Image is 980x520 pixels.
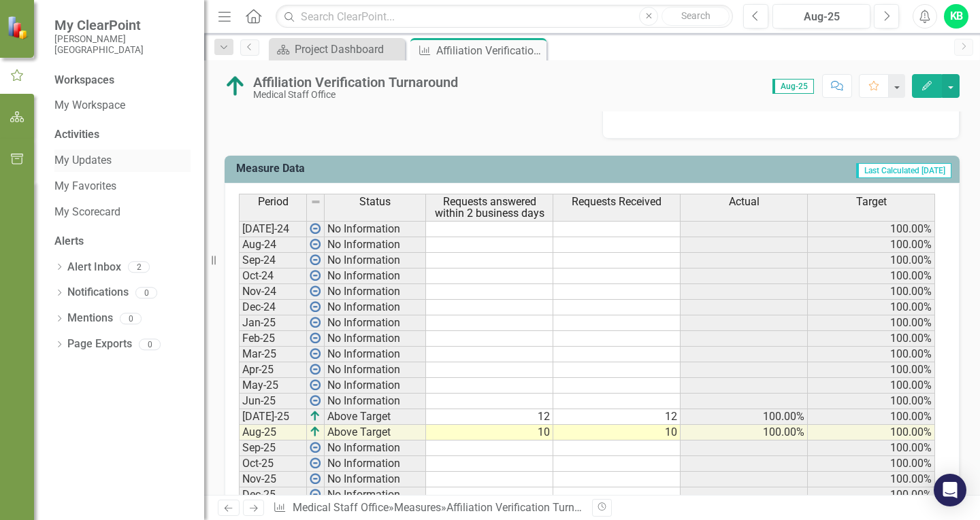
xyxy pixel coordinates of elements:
[239,440,307,456] td: Sep-25
[729,196,759,208] span: Actual
[54,33,191,56] small: [PERSON_NAME][GEOGRAPHIC_DATA]
[325,456,426,472] td: No Information
[310,457,321,468] img: wPkqUstsMhMTgAAAABJRU5ErkJggg==
[446,501,608,514] div: Affiliation Verification Turnaround
[310,489,321,500] img: wPkqUstsMhMTgAAAABJRU5ErkJggg==
[325,425,426,440] td: Above Target
[310,411,321,421] img: VmL+zLOWXp8NoCSi7l57Eu8eJ+4GWSi48xzEIItyGCrzKAg+GPZxiGYRiGYS7xC1jVADWlAHzkAAAAAElFTkSuQmCC
[808,409,935,425] td: 100.00%
[295,41,402,58] div: Project Dashboard
[310,426,321,437] img: VmL+zLOWXp8NoCSi7l57Eu8eJ+4GWSi48xzEIItyGCrzKAg+GPZxiGYRiGYS7xC1jVADWlAHzkAAAAAElFTkSuQmCC
[934,474,966,506] div: Open Intercom Messenger
[310,317,321,328] img: wPkqUstsMhMTgAAAABJRU5ErkJggg==
[54,17,191,33] span: My ClearPoint
[128,262,150,273] div: 2
[856,196,887,208] span: Target
[310,196,321,207] img: 8DAGhfEEPCf229AAAAAElFTkSuQmCC
[856,163,951,178] span: Last Calculated [DATE]
[67,336,132,352] a: Page Exports
[681,409,808,425] td: 100.00%
[808,300,935,315] td: 100.00%
[325,237,426,253] td: No Information
[808,253,935,268] td: 100.00%
[325,487,426,503] td: No Information
[310,442,321,453] img: wPkqUstsMhMTgAAAABJRU5ErkJggg==
[808,472,935,487] td: 100.00%
[139,339,161,350] div: 0
[325,268,426,284] td: No Information
[359,196,391,208] span: Status
[808,284,935,300] td: 100.00%
[681,425,808,440] td: 100.00%
[239,487,307,503] td: Dec-25
[310,473,321,484] img: wPkqUstsMhMTgAAAABJRU5ErkJggg==
[553,425,681,440] td: 10
[310,301,321,312] img: wPkqUstsMhMTgAAAABJRU5ErkJggg==
[772,4,870,29] button: Aug-25
[54,153,191,169] a: My Updates
[310,379,321,390] img: wPkqUstsMhMTgAAAABJRU5ErkJggg==
[239,378,307,394] td: May-25
[67,311,113,326] a: Mentions
[54,205,191,220] a: My Scorecard
[325,284,426,300] td: No Information
[325,394,426,409] td: No Information
[325,315,426,331] td: No Information
[67,260,121,275] a: Alert Inbox
[325,440,426,456] td: No Information
[310,348,321,359] img: wPkqUstsMhMTgAAAABJRU5ErkJggg==
[808,378,935,394] td: 100.00%
[67,285,129,300] a: Notifications
[54,98,191,114] a: My Workspace
[239,331,307,347] td: Feb-25
[777,9,866,25] div: Aug-25
[310,285,321,296] img: wPkqUstsMhMTgAAAABJRU5ErkJggg==
[236,162,534,175] h3: Measure Data
[436,42,543,59] div: Affiliation Verification Turnaround
[808,362,935,378] td: 100.00%
[808,425,935,440] td: 100.00%
[239,315,307,331] td: Jan-25
[808,237,935,253] td: 100.00%
[239,362,307,378] td: Apr-25
[273,500,582,516] div: » »
[808,440,935,456] td: 100.00%
[310,223,321,234] img: wPkqUstsMhMTgAAAABJRU5ErkJggg==
[293,501,389,514] a: Medical Staff Office
[7,16,31,39] img: ClearPoint Strategy
[54,127,191,143] div: Activities
[239,347,307,362] td: Mar-25
[325,378,426,394] td: No Information
[325,472,426,487] td: No Information
[253,75,458,90] div: Affiliation Verification Turnaround
[310,364,321,375] img: wPkqUstsMhMTgAAAABJRU5ErkJggg==
[310,239,321,249] img: wPkqUstsMhMTgAAAABJRU5ErkJggg==
[239,237,307,253] td: Aug-24
[310,270,321,281] img: wPkqUstsMhMTgAAAABJRU5ErkJggg==
[239,221,307,237] td: [DATE]-24
[272,41,402,58] a: Project Dashboard
[808,456,935,472] td: 100.00%
[225,75,246,97] img: Above Target
[54,234,191,249] div: Alerts
[310,254,321,265] img: wPkqUstsMhMTgAAAABJRU5ErkJggg==
[944,4,968,29] button: KB
[808,331,935,347] td: 100.00%
[54,73,114,88] div: Workspaces
[325,347,426,362] td: No Information
[239,268,307,284] td: Oct-24
[258,196,289,208] span: Period
[54,179,191,194] a: My Favorites
[808,487,935,503] td: 100.00%
[572,196,661,208] span: Requests Received
[239,253,307,268] td: Sep-24
[553,409,681,425] td: 12
[429,196,550,220] span: Requests answered within 2 business days
[135,287,157,298] div: 0
[239,284,307,300] td: Nov-24
[681,10,710,21] span: Search
[239,409,307,425] td: [DATE]-25
[239,300,307,315] td: Dec-24
[239,456,307,472] td: Oct-25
